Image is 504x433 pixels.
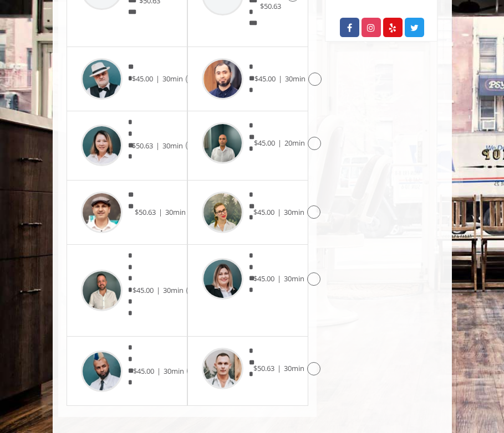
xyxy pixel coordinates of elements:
span: 30min [162,141,183,151]
span: $45.00 [253,274,274,283]
span: | [277,363,281,373]
span: | [159,207,162,217]
span: 30min [164,366,184,376]
span: | [277,274,281,283]
span: | [156,285,160,295]
span: | [156,74,160,84]
span: 20min [284,138,305,148]
span: 30min [165,207,186,217]
span: $45.00 [254,74,276,84]
span: | [277,207,281,217]
span: $50.63 [253,363,274,373]
span: $45.00 [253,207,274,217]
span: 30min [284,363,304,373]
span: $45.00 [133,366,154,376]
span: | [278,138,282,148]
span: $50.63 [135,207,156,217]
span: 30min [284,207,304,217]
span: $50.63 [132,141,153,151]
span: 30min [285,74,306,84]
span: 30min [284,274,304,283]
span: $45.00 [254,138,275,148]
span: 30min [162,74,183,84]
span: $45.00 [133,285,154,295]
span: | [157,366,161,376]
span: | [156,141,160,151]
span: | [278,74,282,84]
span: 30min [163,285,184,295]
span: $45.00 [132,74,153,84]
